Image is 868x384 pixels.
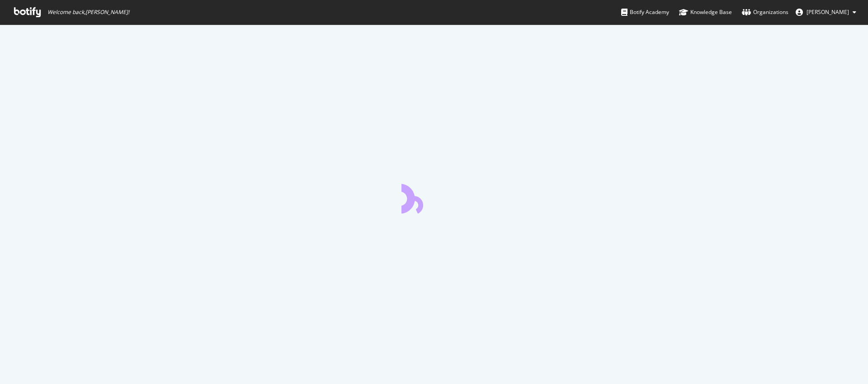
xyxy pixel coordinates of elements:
[742,8,788,17] div: Organizations
[47,9,129,16] span: Welcome back, [PERSON_NAME] !
[401,181,467,213] div: animation
[807,8,849,16] span: Mihir Naik
[788,5,863,19] button: [PERSON_NAME]
[679,8,732,17] div: Knowledge Base
[621,8,669,17] div: Botify Academy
